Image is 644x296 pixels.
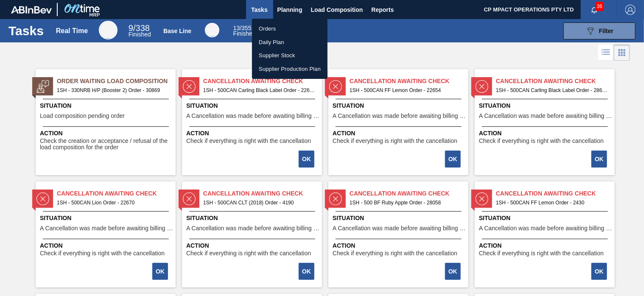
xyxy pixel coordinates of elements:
[252,22,328,36] a: Orders
[252,62,328,76] a: Supplier Production Plan
[252,36,328,49] a: Daily Plan
[252,49,328,62] a: Supplier Stock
